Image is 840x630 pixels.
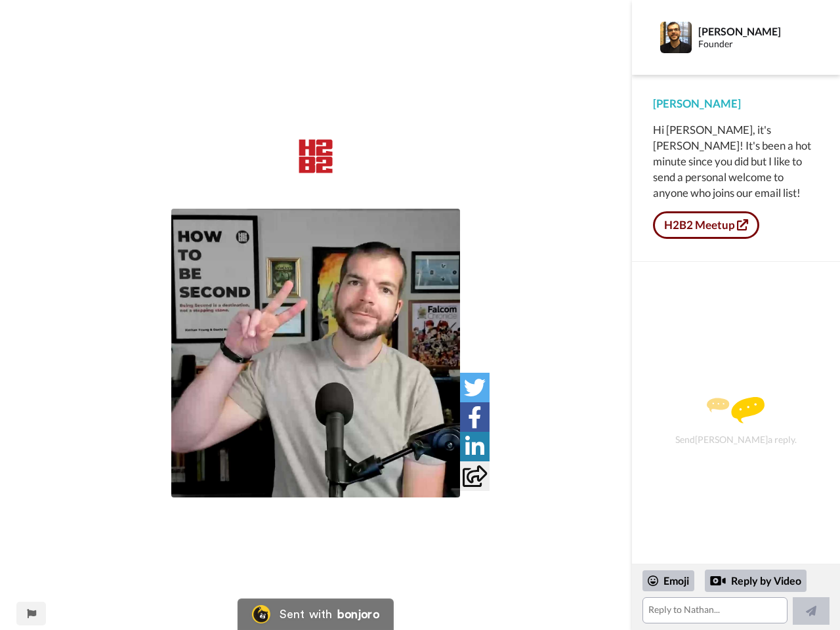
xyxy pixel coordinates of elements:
[337,608,379,620] div: bonjoro
[252,605,270,623] img: Bonjoro Logo
[650,285,822,557] div: Send [PERSON_NAME] a reply.
[238,598,394,630] a: Bonjoro LogoSent withbonjoro
[280,608,332,620] div: Sent with
[710,573,726,589] div: Reply by Video
[707,397,765,423] img: message.svg
[642,570,694,591] div: Emoji
[698,39,818,50] div: Founder
[660,22,692,53] img: Profile Image
[653,122,819,201] div: Hi [PERSON_NAME], it's [PERSON_NAME]! It's been a hot minute since you did but I like to send a p...
[653,211,759,239] a: H2B2 Meetup
[698,25,818,37] div: [PERSON_NAME]
[705,570,807,592] div: Reply by Video
[653,96,819,112] div: [PERSON_NAME]
[289,130,342,182] img: 4bf43619-493c-4619-8f74-0c4f2d36ecad
[171,209,460,497] img: 93122230-9f93-40d6-a06f-5bf78b7d9bc9-thumb.jpg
